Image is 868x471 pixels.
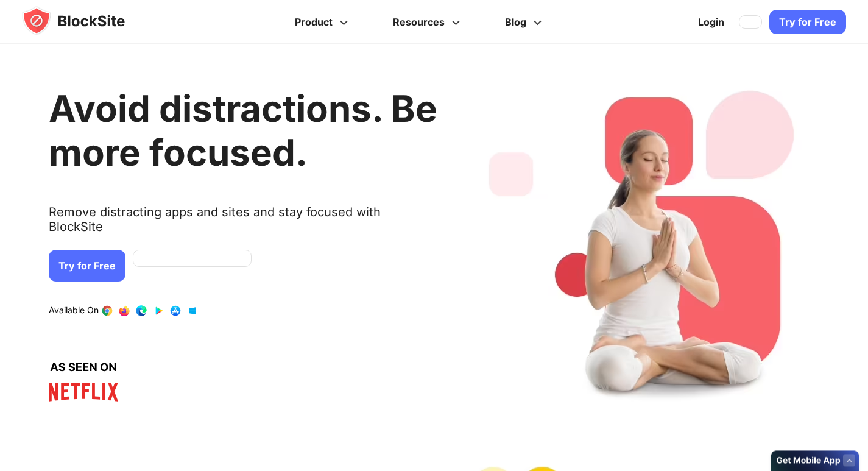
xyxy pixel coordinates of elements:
[49,205,437,244] text: Remove distracting apps and sites and stay focused with BlockSite
[691,7,732,37] a: Login
[49,305,99,317] text: Available On
[49,250,125,282] a: Try for Free
[22,6,149,35] img: blocksite-icon.5d769676.svg
[769,10,846,34] a: Try for Free
[49,87,437,174] h1: Avoid distractions. Be more focused.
